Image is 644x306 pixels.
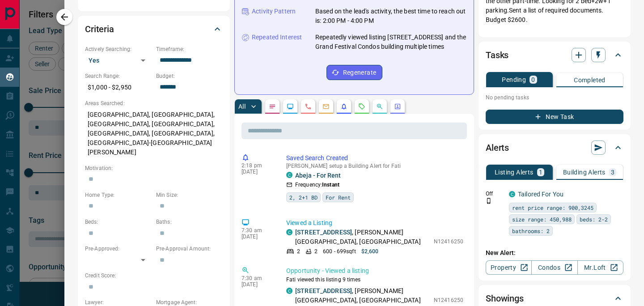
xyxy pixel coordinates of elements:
[286,163,463,169] p: [PERSON_NAME] setup a Building Alert for Fati
[518,191,563,198] a: Tailored For You
[286,266,463,276] p: Opportunity - Viewed a listing
[539,169,542,175] p: 1
[85,72,152,80] p: Search Range:
[85,80,152,95] p: $1,000 - $2,950
[512,203,593,212] span: rent price range: 900,3245
[322,182,339,188] strong: Instant
[241,169,273,175] p: [DATE]
[323,247,356,255] p: 600 - 699 sqft
[486,198,492,204] svg: Push Notification Only
[577,260,623,275] a: Mr.Loft
[286,218,463,228] p: Viewed a Listing
[322,103,330,110] svg: Emails
[509,191,515,197] div: condos.ca
[287,103,294,110] svg: Lead Browsing Activity
[156,45,223,53] p: Timeframe:
[486,248,623,258] p: New Alert:
[611,169,614,175] p: 3
[85,45,152,53] p: Actively Searching:
[295,181,339,189] p: Frequency:
[85,272,223,280] p: Credit Score:
[295,172,341,179] a: Abeja - For Rent
[574,77,606,83] p: Completed
[85,99,223,107] p: Areas Searched:
[434,238,463,246] p: N12416250
[85,18,223,40] div: Criteria
[563,169,606,175] p: Building Alerts
[238,103,246,110] p: All
[358,103,365,110] svg: Requests
[486,291,524,306] h2: Showings
[434,296,463,304] p: N12416250
[580,215,608,224] span: beds: 2-2
[85,245,152,253] p: Pre-Approved:
[326,193,351,202] span: For Rent
[295,228,429,246] p: , [PERSON_NAME][GEOGRAPHIC_DATA], [GEOGRAPHIC_DATA]
[241,234,273,240] p: [DATE]
[495,169,534,175] p: Listing Alerts
[305,103,312,110] svg: Calls
[295,287,352,294] a: [STREET_ADDRESS]
[85,191,152,199] p: Home Type:
[486,110,623,124] button: New Task
[295,229,352,236] a: [STREET_ADDRESS]
[241,281,273,288] p: [DATE]
[252,33,302,42] p: Repeated Interest
[531,76,535,83] p: 0
[340,103,347,110] svg: Listing Alerts
[85,107,223,160] p: [GEOGRAPHIC_DATA], [GEOGRAPHIC_DATA], [GEOGRAPHIC_DATA], [GEOGRAPHIC_DATA], [GEOGRAPHIC_DATA], [G...
[361,247,379,255] p: $2,600
[531,260,577,275] a: Condos
[512,215,572,224] span: size range: 450,988
[486,91,623,104] p: No pending tasks
[297,247,300,255] p: 2
[486,137,623,158] div: Alerts
[156,218,223,226] p: Baths:
[85,53,152,68] div: Yes
[289,193,318,202] span: 2, 2+1 BD
[502,76,526,83] p: Pending
[156,191,223,199] p: Min Size:
[394,103,401,110] svg: Agent Actions
[286,229,292,235] div: condos.ca
[269,103,276,110] svg: Notes
[85,218,152,226] p: Beds:
[241,227,273,234] p: 7:30 am
[252,7,296,16] p: Activity Pattern
[512,226,550,235] span: bathrooms: 2
[314,247,318,255] p: 2
[241,162,273,169] p: 2:18 pm
[85,22,114,36] h2: Criteria
[376,103,383,110] svg: Opportunities
[315,7,466,25] p: Based on the lead's activity, the best time to reach out is: 2:00 PM - 4:00 PM
[486,48,508,62] h2: Tasks
[286,288,292,294] div: condos.ca
[486,44,623,66] div: Tasks
[156,72,223,80] p: Budget:
[326,65,382,80] button: Regenerate
[486,260,532,275] a: Property
[85,164,223,172] p: Motivation:
[486,190,504,198] p: Off
[241,275,273,281] p: 7:30 am
[315,33,466,51] p: Repeatedly viewed listing [STREET_ADDRESS] and the Grand Festival Condos building multiple times
[295,286,429,305] p: , [PERSON_NAME][GEOGRAPHIC_DATA], [GEOGRAPHIC_DATA]
[286,276,463,284] p: Fati viewed this listing 9 times
[156,245,223,253] p: Pre-Approval Amount:
[286,153,463,163] p: Saved Search Created
[486,140,509,155] h2: Alerts
[286,172,292,178] div: condos.ca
